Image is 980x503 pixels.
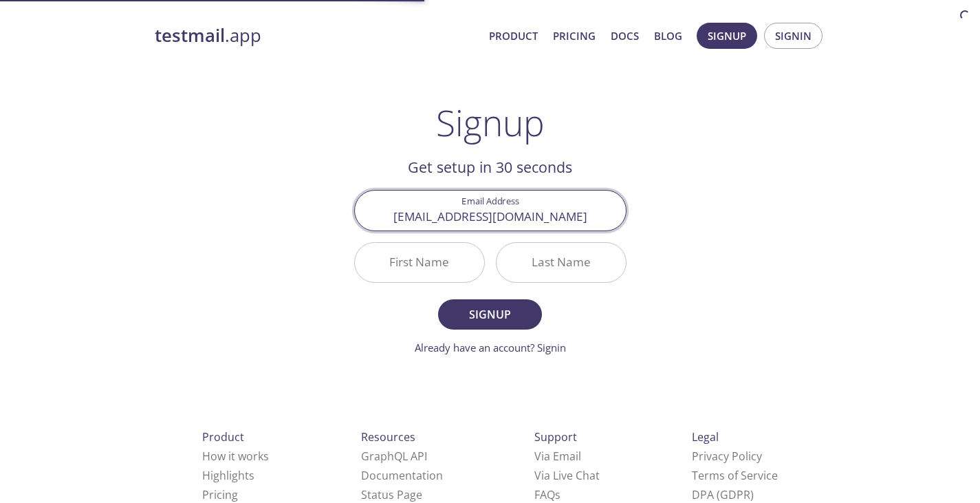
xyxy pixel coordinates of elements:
a: Already have an account? Signin [415,341,566,354]
span: Resources [361,429,415,445]
span: Product [202,429,244,445]
a: Privacy Policy [692,449,762,464]
a: Status Page [361,487,422,502]
a: Via Live Chat [534,468,600,483]
span: Legal [692,429,719,445]
span: s [555,487,560,502]
span: Signup [453,305,526,324]
a: Highlights [202,468,254,483]
a: How it works [202,449,269,464]
a: Pricing [202,487,238,502]
strong: testmail [155,23,225,47]
a: Docs [611,27,639,45]
a: Product [489,27,538,45]
h1: Signup [436,102,545,143]
a: FAQ [534,487,560,502]
a: Blog [654,27,682,45]
a: Terms of Service [692,468,778,483]
a: Pricing [553,27,596,45]
span: Signin [775,27,812,45]
h2: Get setup in 30 seconds [354,156,627,179]
a: Documentation [361,468,443,483]
a: testmail.app [155,24,478,47]
a: GraphQL API [361,449,427,464]
button: Signup [438,299,541,330]
a: DPA (GDPR) [692,487,754,502]
span: Support [534,429,577,445]
button: Signup [697,23,757,49]
a: Via Email [534,449,581,464]
span: Signup [708,27,746,45]
button: Signin [764,23,823,49]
